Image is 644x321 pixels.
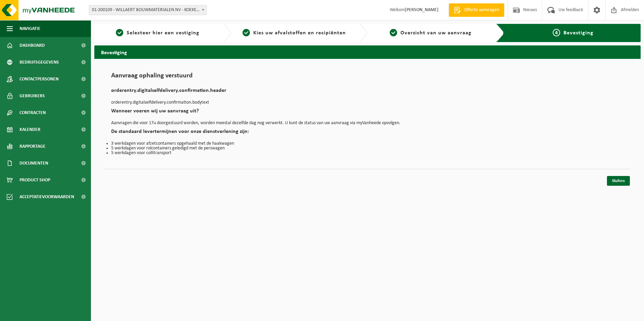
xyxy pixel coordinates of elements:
h2: Bevestiging [94,45,641,59]
span: Kies uw afvalstoffen en recipiënten [253,30,346,36]
span: Dashboard [20,37,45,54]
a: 2Kies uw afvalstoffen en recipiënten [234,29,354,37]
span: Navigatie [20,20,40,37]
span: 01-200109 - WILLAERT BOUWMATERIALEN NV - KOEKELARE [89,5,206,15]
h1: Aanvraag ophaling verstuurd [111,72,624,83]
span: Selecteer hier een vestiging [127,30,199,36]
li: 5 werkdagen voor collitransport [111,151,624,155]
span: 3 [390,29,397,36]
span: Documenten [20,155,48,172]
span: Offerte aanvragen [462,7,501,13]
span: Overzicht van uw aanvraag [400,30,472,36]
span: Gebruikers [20,87,45,104]
span: 01-200109 - WILLAERT BOUWMATERIALEN NV - KOEKELARE [89,5,207,15]
span: Contactpersonen [20,71,59,87]
span: 4 [553,29,560,36]
a: 1Selecteer hier een vestiging [98,29,218,37]
p: orderentry.digitalselfdelivery.confirmation.bodytext [111,100,624,105]
h2: orderentry.digitalselfdelivery.confirmation.header [111,88,624,97]
span: Bedrijfsgegevens [20,54,59,71]
span: Rapportage [20,138,45,155]
h2: Wanneer voeren wij uw aanvraag uit? [111,108,624,117]
h2: De standaard levertermijnen voor onze dienstverlening zijn: [111,129,624,138]
strong: [PERSON_NAME] [405,7,439,12]
li: 5 werkdagen voor rolcontainers geledigd met de perswagen [111,146,624,151]
span: Contracten [20,104,46,121]
a: Sluiten [607,176,630,186]
span: 2 [243,29,250,36]
a: Offerte aanvragen [449,3,504,17]
span: 1 [116,29,123,36]
li: 3 werkdagen voor afzetcontainers opgehaald met de haakwagen [111,141,624,146]
span: Product Shop [20,172,50,188]
span: Bevestiging [563,30,593,36]
p: Aanvragen die voor 17u doorgestuurd worden, worden meestal dezelfde dag nog verwerkt. U kunt de s... [111,121,624,126]
span: Acceptatievoorwaarden [20,188,74,205]
a: 3Overzicht van uw aanvraag [371,29,491,37]
span: Kalender [20,121,40,138]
